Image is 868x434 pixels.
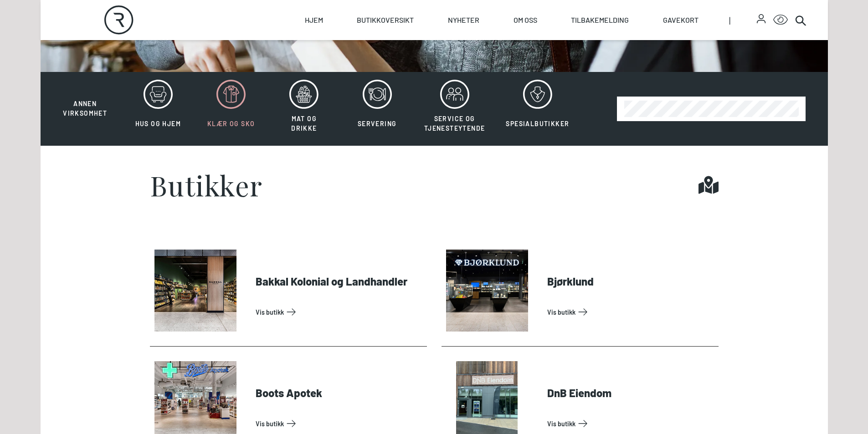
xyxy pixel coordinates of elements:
span: Servering [358,120,397,128]
button: Servering [342,79,413,138]
button: Open Accessibility Menu [773,13,788,27]
button: Hus og hjem [123,79,194,138]
button: Mat og drikke [268,79,339,138]
span: Annen virksomhet [63,100,107,117]
button: Service og tjenesteytende [415,79,495,138]
a: Vis Butikk: Bakkal Kolonial og Landhandler [256,305,423,319]
button: Spesialbutikker [496,79,579,138]
span: Klær og sko [207,120,255,128]
button: Klær og sko [195,79,267,138]
h1: Butikker [150,171,263,199]
span: Hus og hjem [135,120,181,128]
span: Service og tjenesteytende [424,115,485,132]
a: Vis Butikk: Bjørklund [547,305,715,319]
a: Vis Butikk: Boots Apotek [256,416,423,431]
span: Spesialbutikker [506,120,569,128]
span: Mat og drikke [291,115,317,132]
a: Vis Butikk: DnB Eiendom [547,416,715,431]
button: Annen virksomhet [50,79,121,118]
